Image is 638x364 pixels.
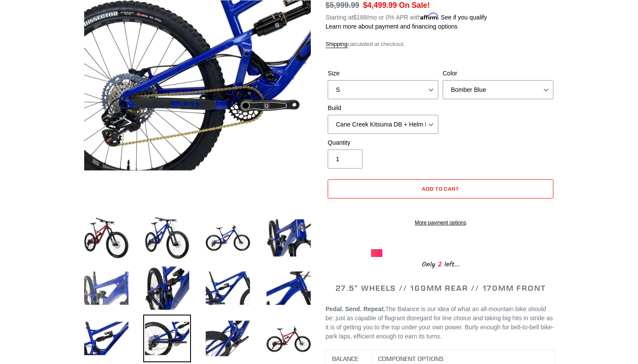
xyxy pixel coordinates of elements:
[82,264,130,312] img: Load image into Gallery viewer, BALANCE - Complete Bike
[326,305,556,341] p: The Balance is our idea of what an all-mountain bike should be: just as capable of flagrant disre...
[265,315,312,362] img: Load image into Gallery viewer, BALANCE - Complete Bike
[265,264,312,312] img: Load image into Gallery viewer, BALANCE - Complete Bike
[143,214,191,262] img: Load image into Gallery viewer, BALANCE - Complete Bike
[143,264,191,312] img: Load image into Gallery viewer, BALANCE - Complete Bike
[328,69,438,78] label: Size
[328,138,438,147] label: Quantity
[326,305,385,312] b: Pedal. Send. Repeat.
[82,315,130,362] img: Load image into Gallery viewer, BALANCE - Complete Bike
[328,104,438,113] label: Build
[143,315,191,362] img: Load image into Gallery viewer, BALANCE - Complete Bike
[328,219,553,227] a: More payment options
[371,257,510,270] div: Only left...
[265,214,312,262] img: Load image into Gallery viewer, BALANCE - Complete Bike
[204,264,252,312] img: Load image into Gallery viewer, BALANCE - Complete Bike
[326,11,487,22] p: Starting at /mo or 0% APR with .
[363,1,397,10] span: $4,499.99
[326,40,556,49] div: calculated at checkout.
[353,14,367,21] span: $188
[421,13,439,20] span: Affirm
[326,41,348,48] a: Shipping
[204,315,252,362] img: Load image into Gallery viewer, BALANCE - Complete Bike
[435,259,444,270] span: 2
[82,214,130,262] img: Load image into Gallery viewer, BALANCE - Complete Bike
[326,1,359,10] s: $5,999.99
[326,23,457,30] a: Learn more about payment and financing options
[443,69,553,78] label: Color
[326,283,556,293] h2: 27.5" WHEELS // 169MM REAR // 170MM FRONT
[422,185,460,192] span: Add to cart
[328,179,553,198] button: Add to cart
[441,14,487,21] a: See if you qualify - Learn more about Affirm Financing (opens in modal)
[204,214,252,262] img: Load image into Gallery viewer, BALANCE - Complete Bike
